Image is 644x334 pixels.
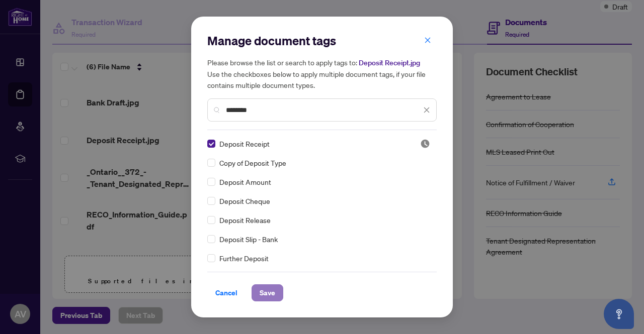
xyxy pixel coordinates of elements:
span: close [424,37,431,44]
span: Further Deposit [219,253,269,264]
button: Cancel [207,284,246,301]
button: Open asap [604,299,634,329]
span: Deposit Release [219,214,271,226]
span: close [423,106,430,114]
span: Cancel [215,285,237,301]
span: Deposit Slip - Bank [219,234,278,245]
img: status [420,139,430,149]
span: Copy of Deposit Type [219,157,286,168]
span: Save [260,285,275,301]
h5: Please browse the list or search to apply tags to: Use the checkboxes below to apply multiple doc... [207,57,437,90]
span: Deposit Amount [219,176,271,187]
button: Save [252,284,283,301]
span: Deposit Cheque [219,195,270,206]
span: Deposit Receipt [219,138,270,149]
span: Pending Review [420,139,430,149]
span: Deposit Receipt.jpg [359,58,420,67]
h2: Manage document tags [207,33,437,49]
